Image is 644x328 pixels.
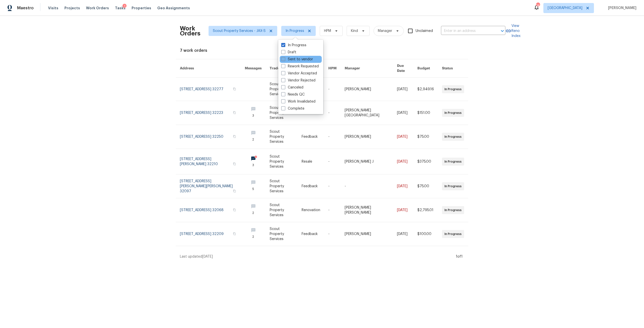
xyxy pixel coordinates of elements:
[416,28,433,34] span: Unclaimed
[266,59,298,78] th: Trade Partner
[266,198,298,222] td: Scout Property Services
[281,78,315,83] label: Vendor Rejected
[281,99,315,104] label: Work Invalidated
[281,71,317,76] label: Vendor Accepted
[378,28,392,33] span: Manager
[266,174,298,198] td: Scout Property Services
[176,59,241,78] th: Address
[298,222,324,246] td: Feedback
[341,125,393,149] td: [PERSON_NAME]
[341,78,393,101] td: [PERSON_NAME]
[232,231,237,236] button: Copy Address
[232,208,237,212] button: Copy Address
[202,255,213,258] span: [DATE]
[351,28,358,33] span: Kind
[180,254,454,259] div: Last updated
[341,174,393,198] td: -
[536,3,540,8] div: 14
[324,59,341,78] th: HPM
[281,85,303,90] label: Canceled
[324,198,341,222] td: -
[232,162,237,166] button: Copy Address
[180,48,464,53] div: 7 work orders
[123,4,127,9] div: 1
[64,6,80,11] span: Projects
[341,222,393,246] td: [PERSON_NAME]
[505,23,520,38] a: View Reno Index
[298,149,324,174] td: Resale
[341,198,393,222] td: [PERSON_NAME] [PERSON_NAME]
[324,28,331,33] span: HPM
[281,57,313,62] label: Sent to vendor
[438,59,468,78] th: Status
[441,27,491,35] input: Enter in an address
[115,6,126,10] span: Tasks
[266,125,298,149] td: Scout Property Services
[281,50,296,55] label: Draft
[413,59,438,78] th: Budget
[266,101,298,125] td: Scout Property Services
[324,78,341,101] td: -
[232,189,237,193] button: Copy Address
[324,101,341,125] td: -
[281,92,305,97] label: Needs QC
[132,6,151,11] span: Properties
[281,43,306,48] label: In Progress
[266,222,298,246] td: Scout Property Services
[341,59,393,78] th: Manager
[393,59,413,78] th: Due Date
[48,6,58,11] span: Visits
[180,26,200,36] h2: Work Orders
[324,125,341,149] td: -
[456,254,463,259] div: 1 of 1
[232,87,237,91] button: Copy Address
[298,174,324,198] td: Feedback
[281,64,319,69] label: Rework Requested
[548,6,582,11] span: [GEOGRAPHIC_DATA]
[86,6,109,11] span: Work Orders
[266,78,298,101] td: Scout Property Services
[298,125,324,149] td: Feedback
[606,6,636,11] span: [PERSON_NAME]
[266,149,298,174] td: Scout Property Services
[157,6,190,11] span: Geo Assignments
[324,149,341,174] td: -
[17,6,34,11] span: Maestro
[286,28,304,33] span: In Progress
[213,28,266,33] span: Scout Property Services - JAX-S
[232,110,237,115] button: Copy Address
[324,222,341,246] td: -
[241,59,266,78] th: Messages
[341,149,393,174] td: [PERSON_NAME] J
[298,198,324,222] td: Renovation
[499,27,506,34] button: Open
[324,174,341,198] td: -
[232,134,237,139] button: Copy Address
[281,106,304,111] label: Complete
[341,101,393,125] td: [PERSON_NAME][GEOGRAPHIC_DATA]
